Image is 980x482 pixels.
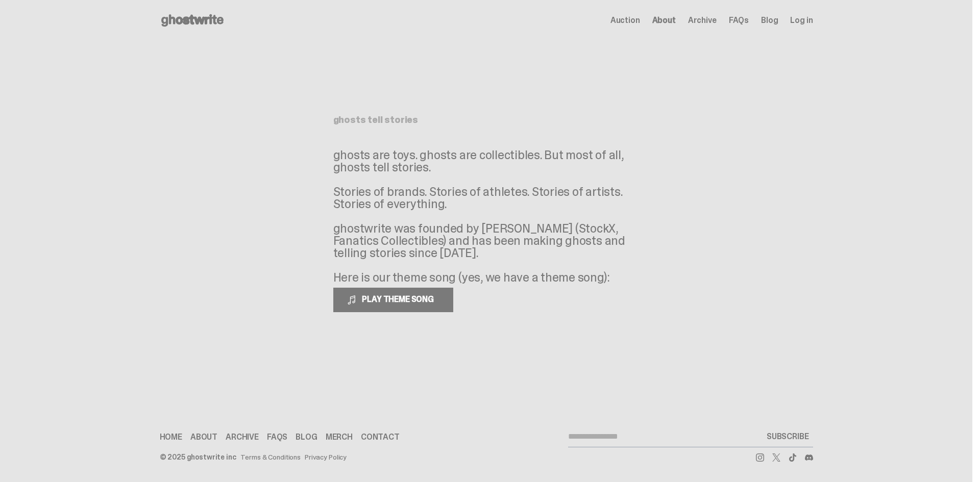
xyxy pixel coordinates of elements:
[160,433,182,441] a: Home
[729,16,749,24] a: FAQs
[190,433,217,441] a: About
[226,433,259,441] a: Archive
[358,294,440,305] span: PLAY THEME SONG
[333,149,640,284] p: ghosts are toys. ghosts are collectibles. But most of all, ghosts tell stories. Stories of brands...
[761,16,778,24] a: Blog
[610,16,640,24] a: Auction
[267,433,287,441] a: FAQs
[326,433,353,441] a: Merch
[652,16,676,24] a: About
[361,433,400,441] a: Contact
[296,433,317,441] a: Blog
[160,453,236,461] div: © 2025 ghostwrite inc
[688,16,717,24] a: Archive
[240,453,301,461] a: Terms & Conditions
[790,16,813,24] a: Log in
[333,288,453,312] button: PLAY THEME SONG
[763,426,813,447] button: SUBSCRIBE
[333,115,640,124] h1: ghosts tell stories
[305,453,347,461] a: Privacy Policy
